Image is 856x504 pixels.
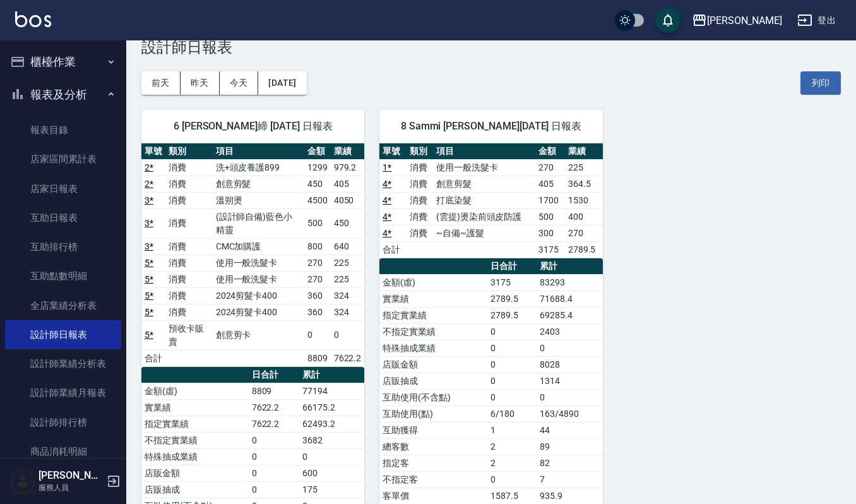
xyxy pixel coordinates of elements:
[331,143,365,160] th: 業績
[537,471,602,488] td: 7
[141,481,249,498] td: 店販抽成
[537,488,602,504] td: 935.9
[10,469,35,494] img: Person
[249,416,299,432] td: 7622.2
[299,432,364,448] td: 3682
[331,159,365,176] td: 979.2
[535,208,565,225] td: 500
[535,192,565,208] td: 1700
[379,455,487,471] td: 指定客
[165,208,213,238] td: 消費
[379,356,487,373] td: 店販金額
[535,241,565,258] td: 3175
[141,448,249,465] td: 特殊抽成業績
[304,176,331,192] td: 450
[304,287,331,304] td: 360
[379,373,487,389] td: 店販抽成
[249,367,299,383] th: 日合計
[537,422,602,438] td: 44
[565,159,603,176] td: 225
[433,176,535,192] td: 創意剪髮
[181,71,220,95] button: 昨天
[5,291,121,320] a: 全店業績分析表
[565,225,603,241] td: 270
[331,255,365,271] td: 225
[304,255,331,271] td: 270
[407,225,433,241] td: 消費
[5,437,121,466] a: 商品消耗明細
[165,304,213,320] td: 消費
[249,399,299,416] td: 7622.2
[331,304,365,320] td: 324
[304,143,331,160] th: 金額
[299,367,364,383] th: 累計
[331,176,365,192] td: 405
[304,208,331,238] td: 500
[299,448,364,465] td: 0
[157,120,349,133] span: 6 [PERSON_NAME]締 [DATE] 日報表
[487,274,537,291] td: 3175
[537,373,602,389] td: 1314
[707,13,782,28] div: [PERSON_NAME]
[141,143,364,367] table: a dense table
[141,71,181,95] button: 前天
[487,438,537,455] td: 2
[433,159,535,176] td: 使用一般洗髮卡
[565,208,603,225] td: 400
[433,208,535,225] td: (雲提)燙染前頭皮防護
[5,408,121,437] a: 設計師排行榜
[379,143,602,258] table: a dense table
[800,71,841,95] button: 列印
[379,274,487,291] td: 金額(虛)
[213,255,304,271] td: 使用一般洗髮卡
[213,176,304,192] td: 創意剪髮
[165,255,213,271] td: 消費
[141,143,165,160] th: 單號
[5,261,121,291] a: 互助點數明細
[5,145,121,174] a: 店家區間累計表
[537,405,602,422] td: 163/4890
[537,291,602,307] td: 71688.4
[379,241,406,258] td: 合計
[5,349,121,378] a: 設計師業績分析表
[487,291,537,307] td: 2789.5
[331,271,365,287] td: 225
[213,159,304,176] td: 洗+頭皮養護899
[379,405,487,422] td: 互助使用(點)
[537,340,602,356] td: 0
[487,323,537,340] td: 0
[304,238,331,255] td: 800
[487,258,537,275] th: 日合計
[213,192,304,208] td: 溫朔燙
[537,274,602,291] td: 83293
[487,307,537,323] td: 2789.5
[165,192,213,208] td: 消費
[487,488,537,504] td: 1587.5
[687,8,787,33] button: [PERSON_NAME]
[487,356,537,373] td: 0
[487,471,537,488] td: 0
[141,350,165,366] td: 合計
[379,323,487,340] td: 不指定實業績
[565,143,603,160] th: 業績
[213,304,304,320] td: 2024剪髮卡400
[379,488,487,504] td: 客單價
[407,176,433,192] td: 消費
[5,203,121,232] a: 互助日報表
[213,287,304,304] td: 2024剪髮卡400
[141,39,841,56] h3: 設計師日報表
[379,143,406,160] th: 單號
[535,225,565,241] td: 300
[165,176,213,192] td: 消費
[5,116,121,145] a: 報表目錄
[379,291,487,307] td: 實業績
[487,340,537,356] td: 0
[537,389,602,405] td: 0
[213,320,304,350] td: 創意剪卡
[565,192,603,208] td: 1530
[433,143,535,160] th: 項目
[141,432,249,448] td: 不指定實業績
[537,455,602,471] td: 82
[299,383,364,399] td: 77194
[537,438,602,455] td: 89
